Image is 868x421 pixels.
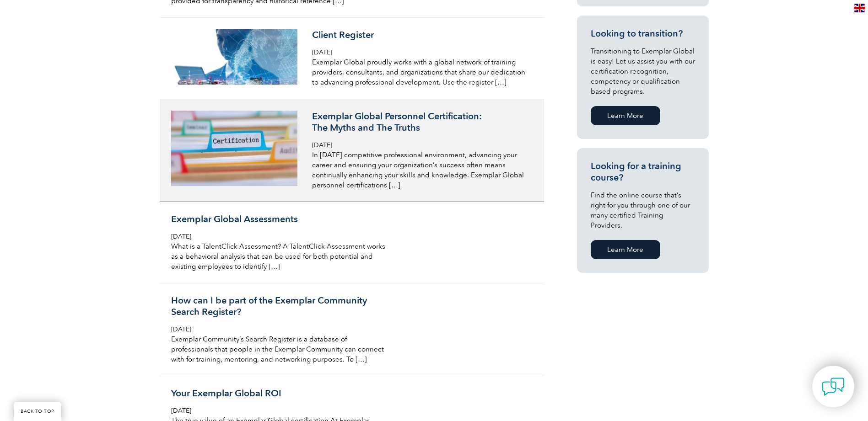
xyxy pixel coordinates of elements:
[14,402,61,421] a: BACK TO TOP
[171,407,191,415] span: [DATE]
[312,57,529,87] p: Exemplar Global proudly works with a global network of training providers, consultants, and organ...
[591,46,695,96] p: Transitioning to Exemplar Global is easy! Let us assist you with our certification recognition, c...
[591,28,695,39] h3: Looking to transition?
[312,111,529,133] h3: Exemplar Global Personnel Certification: The Myths and The Truths
[822,375,845,398] img: contact-chat.png
[171,295,388,318] h3: How can I be part of the Exemplar Community Search Register?
[591,240,660,259] a: Learn More
[160,99,544,202] a: Exemplar Global Personnel Certification:The Myths and The Truths [DATE] In [DATE] competitive pro...
[591,106,660,125] a: Learn More
[171,213,388,225] h3: Exemplar Global Assessments
[591,160,695,183] h3: Looking for a training course?
[171,111,298,186] img: certification-300x179.jpg
[312,29,529,41] h3: Client Register
[160,18,544,99] a: Client Register [DATE] Exemplar Global proudly works with a global network of training providers,...
[160,202,544,283] a: Exemplar Global Assessments [DATE] What is a TalentClick Assessment? A TalentClick Assessment wor...
[591,190,695,230] p: Find the online course that’s right for you through one of our many certified Training Providers.
[854,4,865,12] img: en
[312,150,529,190] p: In [DATE] competitive professional environment, advancing your career and ensuring your organizat...
[171,325,191,333] span: [DATE]
[312,48,332,56] span: [DATE]
[171,29,298,85] img: iStock-1054574038-e1638929466731-300x132.jpg
[312,141,332,149] span: [DATE]
[171,388,388,399] h3: Your Exemplar Global ROI
[171,233,191,240] span: [DATE]
[171,334,388,364] p: Exemplar Community‘s Search Register is a database of professionals that people in the Exemplar C...
[171,241,388,272] p: What is a TalentClick Assessment? A TalentClick Assessment works as a behavioral analysis that ca...
[160,283,544,376] a: How can I be part of the Exemplar Community Search Register? [DATE] Exemplar Community‘s Search R...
